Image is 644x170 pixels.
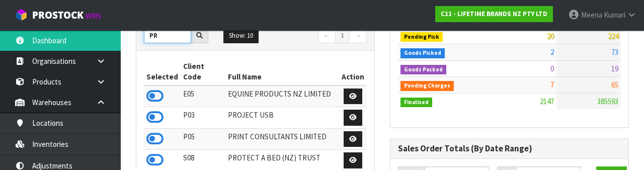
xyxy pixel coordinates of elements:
[441,10,547,18] strong: C11 - LIFETIME BRANDS NZ PTY LTD
[550,80,554,90] span: 7
[604,10,625,20] span: Kumari
[225,128,339,150] td: PRINT CONSULTANTS LIMITED
[86,11,101,21] small: WMS
[15,9,28,21] img: cube-alt.png
[550,64,554,73] span: 0
[223,28,259,44] button: Show: 10
[225,107,339,129] td: PROJECT USB
[611,64,618,73] span: 19
[32,9,84,22] span: ProStock
[335,28,350,44] a: 1
[181,107,225,129] td: P03
[349,28,367,44] a: →
[540,97,554,106] span: 2147
[181,58,225,86] th: Client Code
[400,65,446,75] span: Goods Packed
[398,144,621,153] h3: Sales Order Totals (By Date Range)
[547,31,554,41] span: 20
[400,81,454,91] span: Pending Charges
[339,58,367,86] th: Action
[550,47,554,57] span: 2
[263,28,367,45] nav: Page navigation
[144,28,191,43] input: Search clients
[608,31,618,41] span: 224
[581,10,602,20] span: Meena
[611,80,618,90] span: 65
[225,58,339,86] th: Full Name
[597,97,618,106] span: 385593
[225,86,339,107] td: EQUINE PRODUCTS NZ LIMITED
[181,128,225,150] td: P05
[611,47,618,57] span: 73
[318,28,336,44] a: ←
[435,6,553,22] a: C11 - LIFETIME BRANDS NZ PTY LTD
[400,32,443,42] span: Pending Pick
[181,86,225,107] td: E05
[400,48,445,58] span: Goods Picked
[400,98,432,108] span: Finalised
[144,58,181,86] th: Selected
